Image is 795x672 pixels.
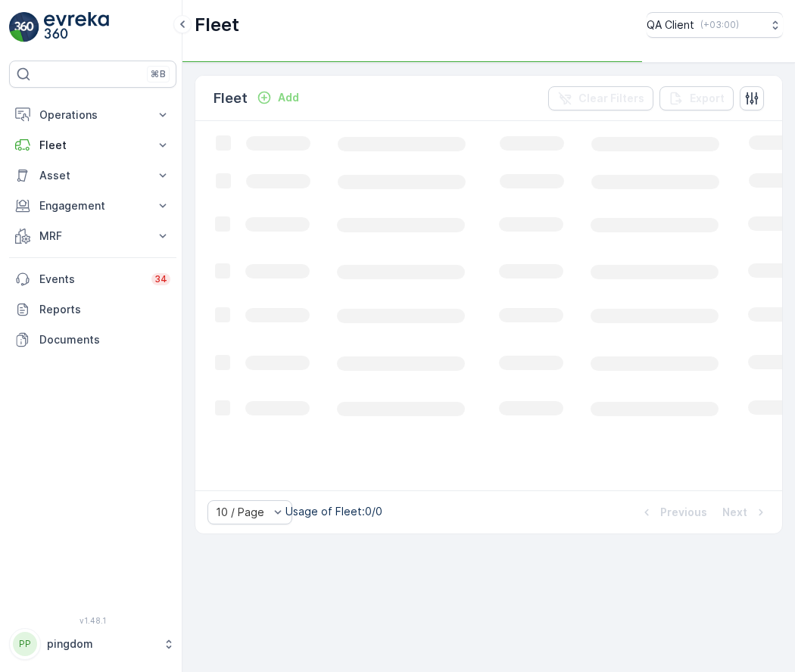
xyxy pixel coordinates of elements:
[9,628,176,660] button: PPpingdom
[39,138,146,153] p: Fleet
[39,332,170,347] p: Documents
[690,91,725,106] p: Export
[700,19,739,31] p: ( +03:00 )
[660,505,707,520] p: Previous
[9,294,176,325] a: Reports
[278,90,299,105] p: Add
[39,198,146,213] p: Engagement
[195,13,239,37] p: Fleet
[47,636,155,652] p: pingdom
[9,191,176,221] button: Engagement
[659,86,734,110] button: Export
[39,107,146,123] p: Operations
[9,616,176,625] span: v 1.48.1
[39,302,170,317] p: Reports
[721,503,770,521] button: Next
[39,272,142,287] p: Events
[647,12,783,38] button: QA Client(+03:00)
[214,88,248,109] p: Fleet
[722,505,747,520] p: Next
[578,91,644,106] p: Clear Filters
[13,632,37,656] div: PP
[9,325,176,355] a: Documents
[44,12,109,42] img: logo_light-DOdMpM7g.png
[39,168,146,183] p: Asset
[9,264,176,294] a: Events34
[9,12,39,42] img: logo
[548,86,653,110] button: Clear Filters
[9,221,176,251] button: MRF
[151,68,166,80] p: ⌘B
[285,504,382,519] p: Usage of Fleet : 0/0
[251,89,305,107] button: Add
[9,160,176,191] button: Asset
[154,273,167,285] p: 34
[647,17,694,33] p: QA Client
[638,503,709,521] button: Previous
[9,100,176,130] button: Operations
[9,130,176,160] button: Fleet
[39,229,146,244] p: MRF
